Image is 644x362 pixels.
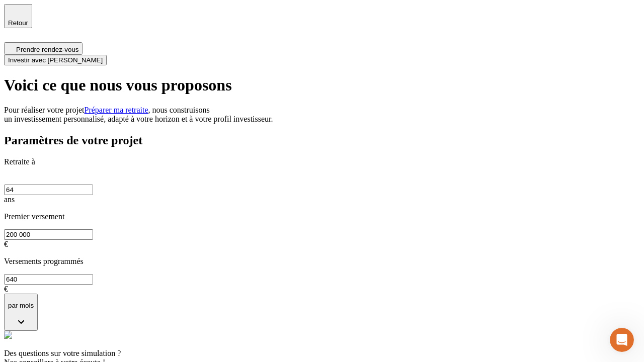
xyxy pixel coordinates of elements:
p: Versements programmés [4,257,640,266]
span: Investir avec [PERSON_NAME] [8,56,103,64]
span: un investissement personnalisé, adapté à votre horizon et à votre profil investisseur. [4,115,273,123]
span: ans [4,195,15,204]
span: Des questions sur votre simulation ? [4,349,121,357]
button: Investir avec [PERSON_NAME] [4,55,107,65]
a: Préparer ma retraite [85,106,148,114]
h1: Voici ce que nous vous proposons [4,76,640,95]
span: € [4,240,8,248]
h2: Paramètres de votre projet [4,134,640,147]
button: Retour [4,4,32,28]
p: Retraite à [4,157,640,166]
span: € [4,285,8,293]
button: par mois [4,294,38,331]
p: Premier versement [4,212,640,221]
img: alexis.png [4,331,12,339]
span: Pour réaliser votre projet [4,106,85,114]
span: , nous construisons [148,106,210,114]
p: par mois [8,302,34,309]
button: Prendre rendez-vous [4,42,83,55]
span: Prendre rendez-vous [16,46,78,53]
iframe: Intercom live chat [610,328,634,352]
span: Retour [8,19,28,27]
